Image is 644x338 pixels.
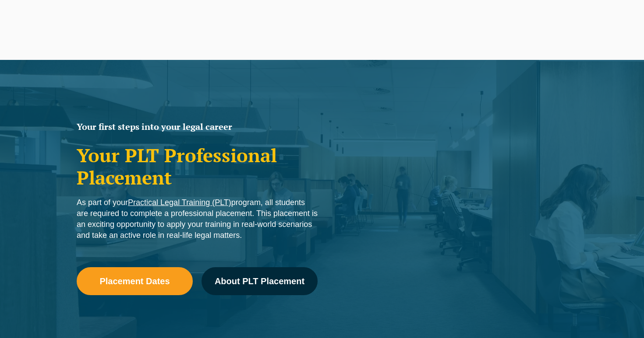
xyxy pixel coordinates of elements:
[77,198,318,240] span: As part of your program, all students are required to complete a professional placement. This pla...
[215,277,304,286] span: About PLT Placement
[77,144,318,188] h1: Your PLT Professional Placement
[77,122,318,131] h2: Your first steps into your legal career
[77,267,193,295] a: Placement Dates
[128,198,231,207] a: Practical Legal Training (PLT)
[99,277,170,286] span: Placement Dates
[202,267,318,295] a: About PLT Placement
